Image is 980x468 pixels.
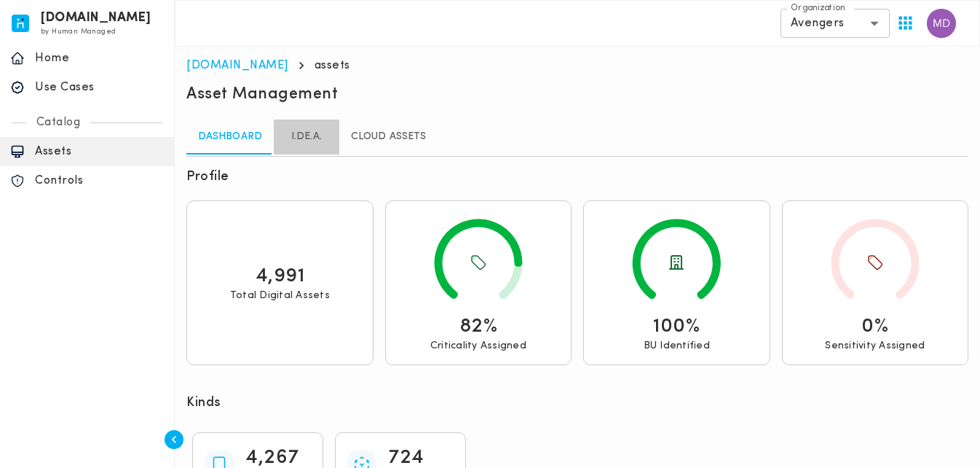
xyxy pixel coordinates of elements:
p: Controls [35,173,164,188]
p: 0% [861,313,888,340]
p: 100% [653,313,700,340]
p: Assets [35,144,164,159]
h6: [DOMAIN_NAME] [41,13,151,23]
h6: Kinds [186,394,221,412]
p: Criticality Assigned [430,340,526,353]
p: Home [35,51,164,66]
a: I.DE.A. [274,120,339,155]
h5: Asset Management [186,85,338,105]
h6: Profile [186,168,229,186]
img: invicta.io [12,15,29,32]
p: 82% [459,313,498,340]
p: Use Cases [35,80,164,95]
p: 4,991 [256,263,305,289]
div: Avengers [781,9,890,38]
a: Cloud Assets [339,120,438,155]
p: assets [315,58,350,73]
button: User [921,3,962,44]
p: Total Digital Assets [230,289,330,303]
a: [DOMAIN_NAME] [186,60,288,71]
nav: breadcrumb [186,58,968,73]
p: Sensitivity Assigned [825,340,925,353]
p: BU Identified [644,340,710,353]
img: Marc Daniel Jamindang [927,9,956,38]
span: by Human Managed [41,28,116,36]
label: Organization [791,2,845,15]
p: Catalog [26,115,91,130]
a: Dashboard [186,120,274,155]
